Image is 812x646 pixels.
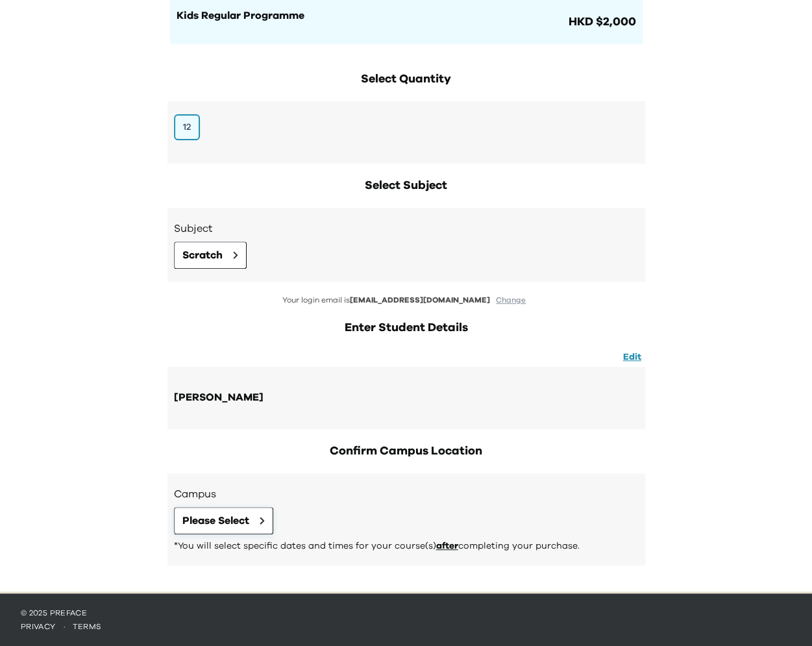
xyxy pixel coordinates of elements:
button: Please Select [174,507,273,534]
p: Your login email is [167,295,645,306]
button: Scratch [174,242,247,269]
a: terms [73,623,102,630]
h3: Subject [174,221,639,236]
div: [PERSON_NAME] [174,390,264,406]
h2: Select Subject [167,177,645,195]
a: privacy [21,623,56,630]
h3: Campus [174,486,639,502]
button: 12 [174,114,200,140]
span: after [436,541,458,551]
p: © 2025 Preface [21,608,791,618]
h2: Select Quantity [167,70,645,88]
h2: Enter Student Details [167,319,645,337]
p: *You will select specific dates and times for your course(s) completing your purchase. [174,540,639,553]
button: Edit [619,350,645,364]
span: · [56,623,73,630]
span: HKD $2,000 [566,13,636,31]
h2: Confirm Campus Location [167,442,645,460]
span: Please Select [182,513,249,528]
span: [EMAIL_ADDRESS][DOMAIN_NAME] [350,296,490,304]
button: Change [492,295,530,306]
h1: Kids Regular Programme [177,8,566,23]
span: Scratch [182,247,223,263]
